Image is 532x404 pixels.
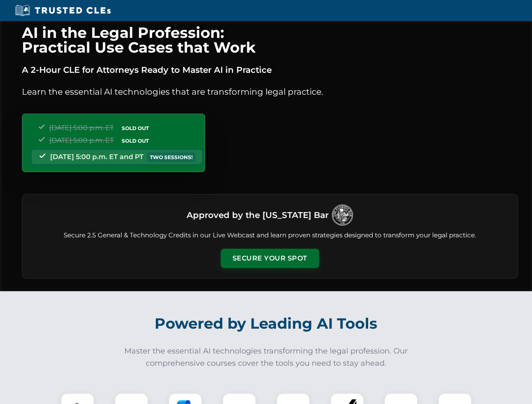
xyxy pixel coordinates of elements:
span: [DATE] 5:00 p.m. ET [49,124,114,132]
h2: Powered by Leading AI Tools [33,309,500,338]
span: SOLD OUT [119,136,152,145]
h1: AI in the Legal Profession: Practical Use Cases that Work [22,25,518,55]
span: SOLD OUT [119,124,152,133]
p: Master the essential AI technologies transforming the legal profession. Our comprehensive courses... [119,345,414,369]
p: A 2-Hour CLE for Attorneys Ready to Master AI in Practice [22,63,518,77]
button: Secure Your Spot [221,249,319,268]
p: Learn the essential AI technologies that are transforming legal practice. [22,85,518,98]
p: Secure 2.5 General & Technology Credits in our Live Webcast and learn proven strategies designed ... [32,231,508,240]
h3: Approved by the [US_STATE] Bar [187,207,329,223]
span: [DATE] 5:00 p.m. ET [49,136,114,144]
img: Trusted CLEs [13,4,113,17]
img: Logo [332,205,353,226]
